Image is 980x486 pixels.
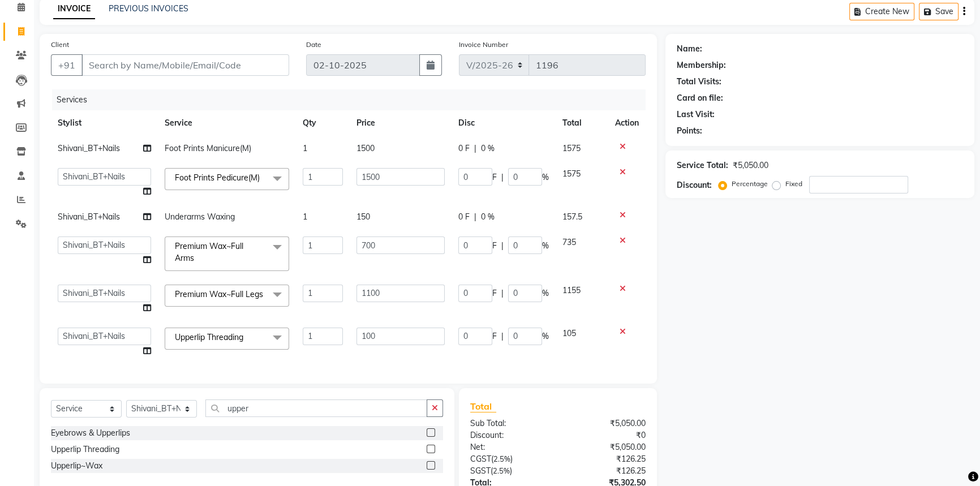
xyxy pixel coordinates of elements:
span: 1 [303,143,307,153]
span: | [501,240,504,252]
button: Save [919,3,958,20]
th: Total [556,110,608,136]
div: Services [52,89,654,110]
span: Premium Wax~Full Arms [175,241,243,263]
a: PREVIOUS INVOICES [109,3,188,14]
th: Qty [296,110,350,136]
span: 735 [562,237,576,247]
span: F [492,330,497,342]
th: Price [350,110,452,136]
span: 1575 [562,169,581,179]
a: x [263,289,268,299]
div: Upperlip~Wax [51,460,102,472]
div: Sub Total: [462,418,558,429]
span: Premium Wax~Full Legs [175,289,263,299]
div: Net: [462,441,558,453]
th: Disc [452,110,556,136]
span: | [474,211,476,223]
th: Action [608,110,646,136]
span: 157.5 [562,212,582,222]
span: 1575 [562,143,581,153]
span: SGST [470,466,491,476]
div: ( ) [462,465,558,477]
span: Underarms Waxing [165,212,235,222]
input: Search by Name/Mobile/Email/Code [81,54,289,76]
span: | [501,287,504,299]
div: Discount: [677,179,712,191]
label: Fixed [785,179,802,189]
span: F [492,240,497,252]
div: Eyebrows & Upperlips [51,427,130,439]
span: 2.5% [493,454,510,463]
div: Service Total: [677,160,728,171]
div: ₹5,050.00 [733,160,768,171]
a: x [243,332,248,342]
span: % [542,171,549,183]
span: | [474,143,476,154]
div: ₹5,050.00 [558,418,654,429]
div: ₹5,050.00 [558,441,654,453]
div: Total Visits: [677,76,721,88]
span: 1500 [356,143,375,153]
div: ₹126.25 [558,453,654,465]
div: ₹126.25 [558,465,654,477]
div: Card on file: [677,92,723,104]
span: F [492,171,497,183]
span: | [501,330,504,342]
th: Service [158,110,296,136]
span: 105 [562,328,576,338]
span: 2.5% [493,466,510,475]
span: 1 [303,212,307,222]
div: ( ) [462,453,558,465]
span: Upperlip Threading [175,332,243,342]
span: F [492,287,497,299]
span: % [542,287,549,299]
div: Points: [677,125,702,137]
span: 0 F [458,211,470,223]
span: 1155 [562,285,581,295]
span: CGST [470,454,491,464]
th: Stylist [51,110,158,136]
label: Date [306,40,321,50]
span: Shivani_BT+Nails [58,143,120,153]
label: Percentage [732,179,768,189]
span: 0 % [481,211,495,223]
span: 0 % [481,143,495,154]
span: Shivani_BT+Nails [58,212,120,222]
label: Invoice Number [459,40,508,50]
span: Total [470,401,496,412]
span: % [542,240,549,252]
div: Upperlip Threading [51,444,119,455]
span: Foot Prints Pedicure(M) [175,173,260,183]
span: Foot Prints Manicure(M) [165,143,251,153]
span: % [542,330,549,342]
span: | [501,171,504,183]
label: Client [51,40,69,50]
button: +91 [51,54,83,76]
span: 150 [356,212,370,222]
div: ₹0 [558,429,654,441]
div: Last Visit: [677,109,715,121]
div: Discount: [462,429,558,441]
div: Membership: [677,59,726,71]
a: x [260,173,265,183]
a: x [194,253,199,263]
button: Create New [849,3,914,20]
div: Name: [677,43,702,55]
span: 0 F [458,143,470,154]
input: Search or Scan [205,399,427,417]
